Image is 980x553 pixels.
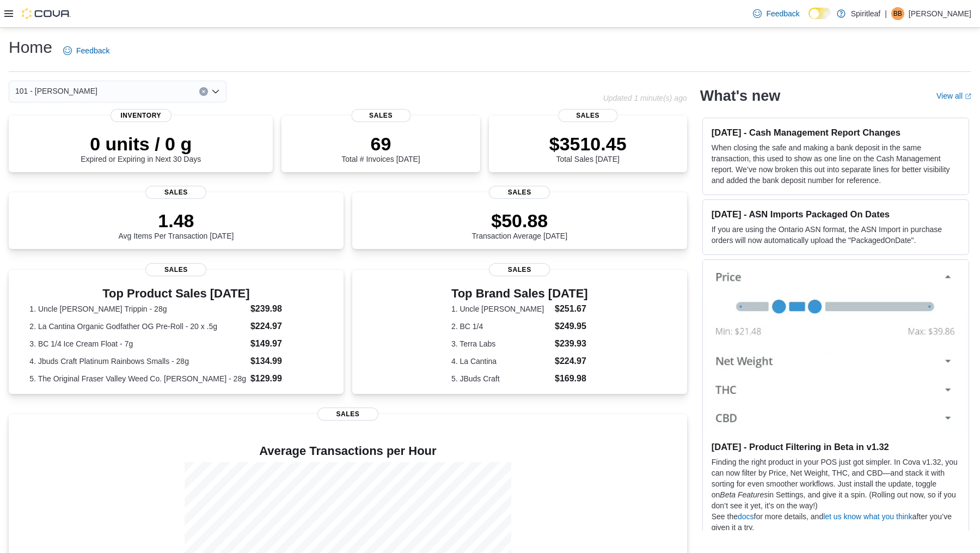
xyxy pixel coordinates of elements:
[118,210,234,240] div: Avg Items Per Transaction [DATE]
[712,142,960,186] p: When closing the safe and making a bank deposit in the same transaction, this used to show as one...
[712,127,960,138] h3: [DATE] - Cash Management Report Changes
[29,373,246,384] dt: 5. The Original Fraser Valley Weed Co. [PERSON_NAME] - 28g
[118,210,234,232] p: 1.48
[893,7,902,20] span: BB
[965,93,971,100] svg: External link
[738,512,754,521] a: docs
[351,109,411,122] span: Sales
[9,37,52,58] h1: Home
[555,372,588,385] dd: $169.98
[936,92,971,100] a: View allExternal link
[17,445,678,458] h4: Average Transactions per Hour
[29,287,322,300] h3: Top Product Sales [DATE]
[76,45,109,56] span: Feedback
[111,109,171,122] span: Inventory
[15,84,97,98] span: 101 - [PERSON_NAME]
[29,356,246,367] dt: 4. Jbuds Craft Platinum Rainbows Smalls - 28g
[823,512,912,521] a: let us know what you think
[199,87,208,96] button: Clear input
[555,355,588,368] dd: $224.97
[909,7,971,20] p: [PERSON_NAME]
[712,224,960,246] p: If you are using the Ontario ASN format, the ASN Import in purchase orders will now automatically...
[451,356,550,367] dt: 4. La Cantina
[489,263,550,276] span: Sales
[451,321,550,332] dt: 2. BC 1/4
[451,373,550,384] dt: 5. JBuds Craft
[471,210,567,232] p: $50.88
[720,490,768,499] em: Beta Features
[749,3,804,25] a: Feedback
[549,133,627,163] div: Total Sales [DATE]
[250,355,323,368] dd: $134.99
[250,320,323,333] dd: $224.97
[250,337,323,350] dd: $149.97
[341,133,420,155] p: 69
[451,287,588,300] h3: Top Brand Sales [DATE]
[211,87,220,96] button: Open list of options
[145,186,206,199] span: Sales
[250,372,323,385] dd: $129.99
[451,338,550,349] dt: 3. Terra Labs
[250,302,323,315] dd: $239.98
[549,133,627,155] p: $3510.45
[555,320,588,333] dd: $249.95
[808,8,831,19] input: Dark Mode
[81,133,201,155] p: 0 units / 0 g
[451,303,550,314] dt: 1. Uncle [PERSON_NAME]
[700,87,780,105] h2: What's new
[712,441,960,452] h3: [DATE] - Product Filtering in Beta in v1.32
[29,321,246,332] dt: 2. La Cantina Organic Godfather OG Pre-Roll - 20 x .5g
[59,40,114,62] a: Feedback
[851,7,880,20] p: Spiritleaf
[317,408,378,421] span: Sales
[22,8,71,19] img: Cova
[471,210,567,240] div: Transaction Average [DATE]
[712,457,960,511] p: Finding the right product in your POS just got simpler. In Cova v1.32, you can now filter by Pric...
[81,133,201,163] div: Expired or Expiring in Next 30 Days
[29,338,246,349] dt: 3. BC 1/4 Ice Cream Float - 7g
[145,263,206,276] span: Sales
[489,186,550,199] span: Sales
[558,109,617,122] span: Sales
[341,133,420,163] div: Total # Invoices [DATE]
[766,8,799,19] span: Feedback
[712,209,960,220] h3: [DATE] - ASN Imports Packaged On Dates
[603,94,687,102] p: Updated 1 minute(s) ago
[712,511,960,533] p: See the for more details, and after you’ve given it a try.
[891,7,904,20] div: Bobby B
[29,303,246,314] dt: 1. Uncle [PERSON_NAME] Trippin - 28g
[555,337,588,350] dd: $239.93
[885,7,887,20] p: |
[555,302,588,315] dd: $251.67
